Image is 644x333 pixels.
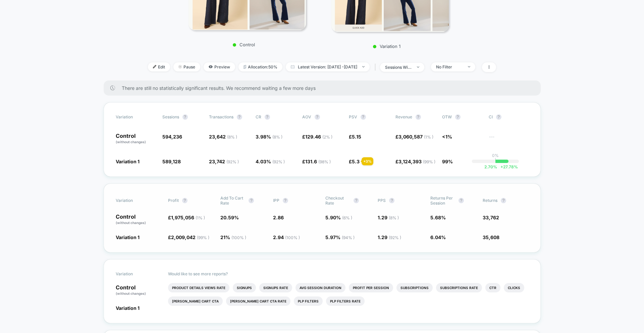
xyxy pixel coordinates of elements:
span: ( 98 % ) [318,159,331,164]
button: ? [459,198,464,203]
button: ? [182,114,188,120]
span: 4.03 % [256,159,285,164]
span: CR [256,114,261,119]
span: 23,742 [209,159,239,164]
span: 2,009,042 [171,234,209,240]
span: 2.70 % [484,164,497,169]
span: PPS [378,198,386,203]
span: ( 99 % ) [197,235,209,240]
span: £ [168,215,205,220]
p: Would like to see more reports? [168,271,529,276]
span: Variation 1 [116,234,140,240]
button: ? [237,114,242,120]
img: end [468,66,470,67]
span: £ [349,159,360,164]
span: £ [302,159,331,164]
span: (without changes) [116,140,146,144]
span: ( 1 % ) [424,134,433,140]
span: 131.6 [305,159,331,164]
p: Variation 1 [328,44,445,49]
span: ( 92 % ) [226,159,239,164]
button: ? [354,198,359,203]
li: Signups [233,283,256,292]
li: Clicks [504,283,524,292]
img: end [417,66,419,68]
li: [PERSON_NAME] Cart Cta [168,296,223,306]
span: ( 100 % ) [231,235,246,240]
span: 35,608 [483,234,499,240]
span: --- [489,135,529,145]
span: 3,124,393 [398,159,435,164]
span: 1.29 [378,234,401,240]
span: Checkout Rate [325,196,350,206]
div: No Filter [436,64,463,69]
span: 6.04 % [430,234,446,240]
span: (without changes) [116,291,146,295]
span: 27.78 % [497,164,518,169]
span: ( 8 % ) [227,134,237,140]
span: Preview [204,62,235,71]
li: Plp Filters Rate [326,296,365,306]
span: £ [349,134,361,140]
span: <1% [442,134,452,140]
button: ? [283,198,288,203]
span: Profit [168,198,179,203]
span: Revenue [395,114,412,119]
span: ( 100 % ) [285,235,300,240]
span: 5.90 % [325,215,352,220]
span: CI [489,114,526,120]
span: Returns [483,198,497,203]
li: Avg Session Duration [296,283,345,292]
li: Subscriptions [396,283,433,292]
button: ? [416,114,421,120]
span: Edit [148,62,170,71]
li: Signups Rate [259,283,292,292]
span: 5.97 % [325,234,355,240]
span: Add To Cart Rate [220,196,245,206]
span: 129.46 [305,134,332,140]
p: | [495,158,496,163]
span: 589,128 [162,159,181,164]
li: [PERSON_NAME] Cart Cta Rate [226,296,290,306]
button: ? [182,198,187,203]
span: £ [395,134,433,140]
span: ( 92 % ) [272,159,285,164]
button: ? [501,198,506,203]
span: 23,642 [209,134,237,140]
p: Control [116,285,161,296]
span: Sessions [162,114,179,119]
li: Subscriptions Rate [436,283,482,292]
div: sessions with impression [385,65,412,70]
span: 5.3 [352,159,360,164]
span: AOV [302,114,311,119]
p: Control [185,42,303,47]
span: Variation 1 [116,305,140,311]
p: 0% [492,153,499,158]
span: ( 1 % ) [196,215,205,220]
img: end [362,66,365,67]
span: £ [168,234,209,240]
button: ? [389,198,394,203]
img: end [178,65,182,68]
img: edit [153,65,156,68]
span: Variation [116,114,153,120]
span: Latest Version: [DATE] - [DATE] [286,62,370,71]
span: ( 2 % ) [322,134,332,140]
span: Transactions [209,114,233,119]
p: Control [116,133,156,145]
span: 1.29 [378,215,399,220]
button: ? [265,114,270,120]
span: 5.68 % [430,215,446,220]
span: 2.86 [273,215,284,220]
button: ? [249,198,254,203]
span: IPP [273,198,279,203]
span: 2.94 [273,234,300,240]
span: Variation 1 [116,159,140,164]
button: ? [496,114,501,120]
span: ( 8 % ) [272,134,282,140]
button: ? [361,114,366,120]
span: 33,762 [483,215,499,220]
span: 3.98 % [256,134,282,140]
span: OTW [442,114,479,120]
span: (without changes) [116,221,146,225]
